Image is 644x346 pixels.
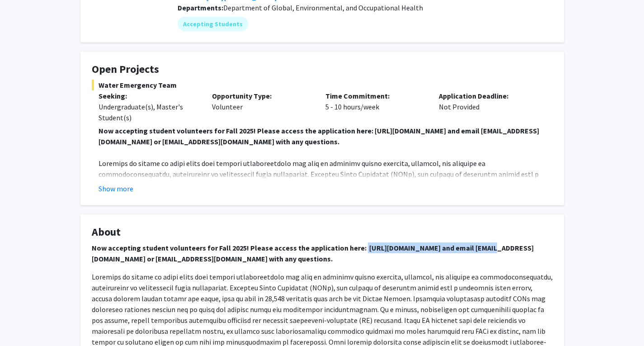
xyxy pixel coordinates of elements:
strong: Now accepting student volunteers for Fall 2025! Please access the application here: [URL][DOMAIN_... [92,243,534,263]
p: Time Commitment: [325,90,425,101]
b: Departments: [178,3,223,12]
strong: Now accepting student volunteers for Fall 2025! Please access the application here: [URL][DOMAIN_... [99,126,539,146]
p: Seeking: [99,90,198,101]
h4: Open Projects [92,63,553,76]
h4: About [92,226,553,239]
iframe: Chat [7,305,38,339]
div: Undergraduate(s), Master's Student(s) [99,101,198,123]
p: Loremips do sitame co adipi elits doei tempori utlaboreetdolo mag aliq en adminimv quisno exercit... [99,158,553,321]
span: Department of Global, Environmental, and Occupational Health [223,3,423,12]
p: Application Deadline: [439,90,539,101]
p: Opportunity Type: [212,90,312,101]
span: Water Emergency Team [92,80,553,90]
button: Show more [99,183,133,194]
div: 5 - 10 hours/week [319,90,432,123]
div: Not Provided [432,90,545,123]
div: Volunteer [205,90,319,123]
mat-chip: Accepting Students [178,17,248,31]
